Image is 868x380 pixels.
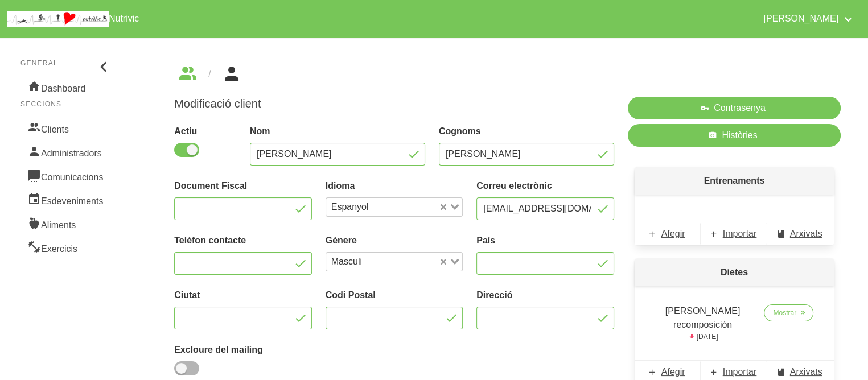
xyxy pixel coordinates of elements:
span: Arxivats [790,365,822,379]
span: Masculi [328,255,365,269]
label: Cognoms [439,125,614,138]
td: [PERSON_NAME] recomposición [648,300,758,346]
a: Afegir [635,222,701,245]
a: Comunicacions [20,164,113,188]
button: Clear Selected [441,258,446,266]
span: Mostrar [773,308,796,318]
label: Correu electrònic [476,179,614,193]
input: Search for option [366,255,438,269]
p: Entrenaments [635,167,834,195]
span: Importar [723,227,757,241]
span: Afegir [661,227,685,241]
a: Esdeveniments [20,188,113,212]
input: Search for option [373,200,438,214]
span: Importar [723,365,757,379]
a: Exercicis [20,236,113,259]
label: Idioma [326,179,463,193]
button: Clear Selected [441,203,446,212]
p: [DATE] [655,332,751,342]
a: Arxivats [767,222,834,245]
label: Direcció [476,288,614,302]
label: Excloure del mailing [174,343,312,357]
label: Ciutat [174,288,312,302]
label: Codi Postal [326,288,463,302]
a: Dashboard [20,75,113,99]
span: Contrasenya [714,101,766,115]
span: Espanyol [328,200,372,214]
label: Actiu [174,125,236,138]
a: Aliments [20,212,113,236]
a: Administradors [20,140,113,164]
label: Telèfon contacte [174,234,312,247]
a: [PERSON_NAME] [756,5,861,33]
label: Gènere [326,234,463,247]
a: Importar [701,222,767,245]
span: Històries [722,129,757,142]
a: Clients [20,116,113,140]
div: Search for option [326,197,463,217]
label: Document Fiscal [174,179,312,193]
p: Seccions [20,99,113,109]
a: Mostrar [764,304,813,321]
a: Històries [628,124,841,147]
h1: Modificació client [174,97,614,111]
span: Afegir [661,365,685,379]
button: Contrasenya [628,97,841,119]
span: Arxivats [790,227,822,241]
nav: breadcrumbs [174,65,841,83]
label: País [476,234,614,247]
label: Nom [250,125,425,138]
p: General [20,58,113,68]
p: Dietes [635,259,834,286]
div: Search for option [326,252,463,271]
img: company_logo [7,11,109,27]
